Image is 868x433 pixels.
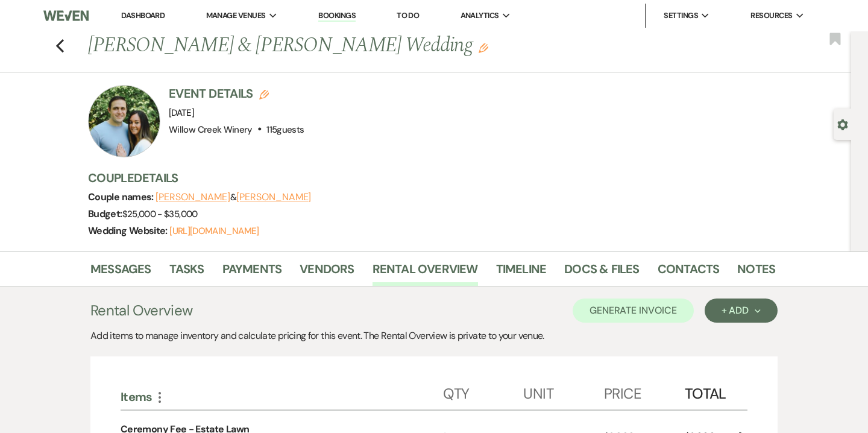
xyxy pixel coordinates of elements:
div: + Add [722,306,761,315]
a: Timeline [496,259,547,286]
a: Bookings [318,10,356,22]
div: Total [685,373,733,409]
div: Price [604,373,685,409]
a: Rental Overview [373,259,478,286]
div: Items [121,389,443,405]
a: Dashboard [121,10,165,21]
img: Weven Logo [43,3,89,28]
span: $25,000 - $35,000 [122,208,198,220]
a: Docs & Files [564,259,639,286]
div: Qty [443,373,524,409]
a: [URL][DOMAIN_NAME] [169,225,259,237]
button: Edit [479,42,488,53]
button: [PERSON_NAME] [236,192,311,202]
a: To Do [397,10,419,21]
span: Budget: [88,207,122,220]
button: + Add [705,299,778,323]
span: Couple names: [88,191,156,203]
span: Analytics [461,10,499,22]
div: Add items to manage inventory and calculate pricing for this event. The Rental Overview is privat... [90,329,778,343]
button: Open lead details [837,118,848,130]
span: Wedding Website: [88,224,169,237]
h3: Rental Overview [90,300,192,321]
span: Settings [664,10,698,22]
h3: Event Details [169,85,304,102]
span: 115 guests [266,124,304,136]
a: Notes [737,259,775,286]
a: Contacts [658,259,720,286]
h1: [PERSON_NAME] & [PERSON_NAME] Wedding [88,31,628,60]
span: Willow Creek Winery [169,124,253,136]
a: Tasks [169,259,204,286]
span: & [156,191,311,203]
button: Generate Invoice [573,299,694,323]
a: Payments [222,259,282,286]
a: Vendors [300,259,354,286]
button: [PERSON_NAME] [156,192,230,202]
h3: Couple Details [88,169,763,186]
span: [DATE] [169,107,194,119]
span: Resources [750,10,792,22]
div: Unit [523,373,604,409]
a: Messages [90,259,151,286]
span: Manage Venues [206,10,266,22]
